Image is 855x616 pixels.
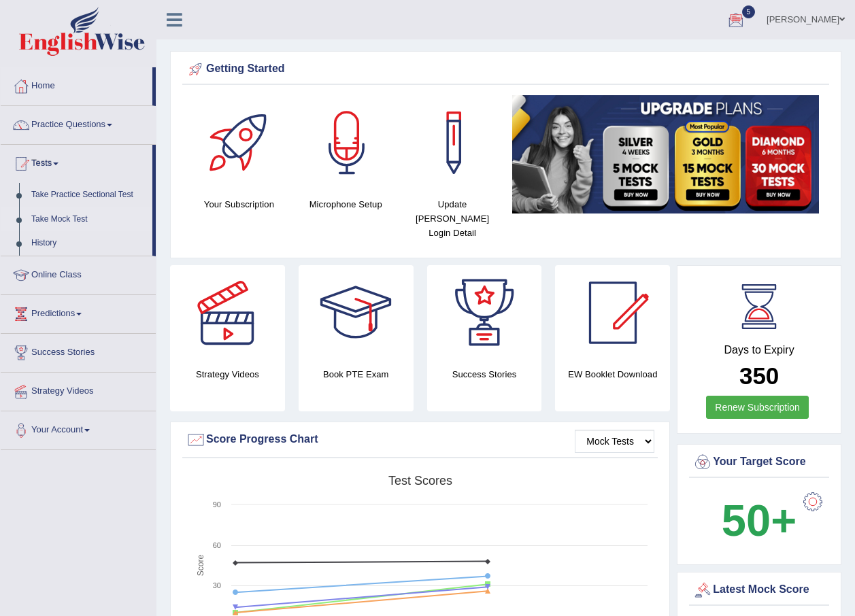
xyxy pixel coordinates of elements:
h4: Success Stories [427,367,542,381]
b: 350 [739,362,779,389]
a: Your Account [1,411,156,445]
text: 30 [213,581,221,589]
a: Home [1,67,152,101]
h4: EW Booklet Download [555,367,670,381]
h4: Your Subscription [192,197,286,211]
span: 5 [742,5,756,18]
h4: Update [PERSON_NAME] Login Detail [406,197,499,240]
h4: Strategy Videos [170,367,285,381]
a: Success Stories [1,334,156,368]
h4: Book PTE Exam [299,367,414,381]
div: Score Progress Chart [186,430,654,450]
h4: Microphone Setup [299,197,392,211]
a: Take Practice Sectional Test [25,183,152,207]
a: Online Class [1,256,156,290]
a: History [25,231,152,256]
a: Renew Subscription [706,396,809,419]
a: Tests [1,145,152,179]
text: 60 [213,541,221,549]
b: 50+ [722,496,797,545]
tspan: Score [196,555,205,577]
a: Strategy Videos [1,373,156,407]
tspan: Test scores [388,474,452,487]
a: Practice Questions [1,106,156,140]
div: Your Target Score [692,452,826,473]
text: 90 [213,500,221,509]
h4: Days to Expiry [692,344,826,356]
img: small5.jpg [512,95,819,213]
div: Latest Mock Score [692,580,826,600]
div: Getting Started [186,59,826,80]
a: Take Mock Test [25,207,152,232]
a: Predictions [1,295,156,329]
